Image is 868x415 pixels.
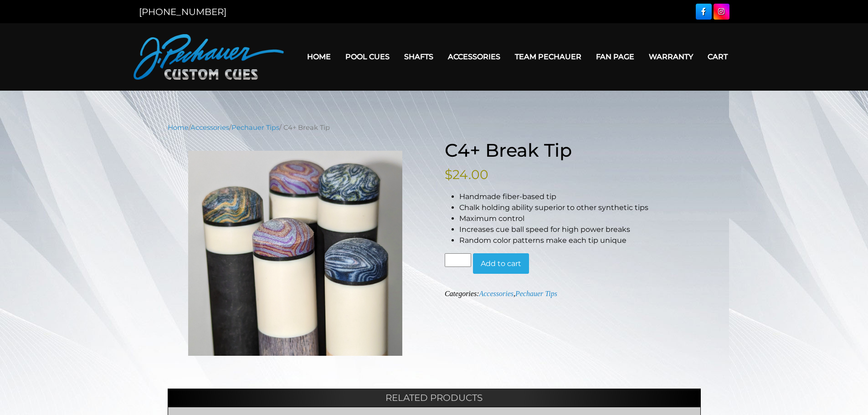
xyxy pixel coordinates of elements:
[445,290,557,297] span: Categories: ,
[231,123,279,132] a: Pechauer Tips
[445,167,452,182] span: $
[397,45,441,68] a: Shafts
[508,45,589,68] a: Team Pechauer
[168,123,189,132] a: Home
[168,123,701,133] nav: Breadcrumb
[338,45,397,68] a: Pool Cues
[445,139,701,161] h1: C4+ Break Tip
[445,253,471,267] input: Product quantity
[515,290,557,297] a: Pechauer Tips
[642,45,700,68] a: Warranty
[479,290,514,297] a: Accessories
[134,34,284,80] img: Pechauer Custom Cues
[190,123,229,132] a: Accessories
[700,45,735,68] a: Cart
[168,151,424,356] img: PXL_20230124_182240236-1.png
[473,253,529,274] button: Add to cart
[441,45,508,68] a: Accessories
[459,224,701,235] li: Increases cue ball speed for high power breaks
[445,167,488,182] bdi: 24.00
[459,202,701,213] li: Chalk holding ability superior to other synthetic tips
[459,213,701,224] li: Maximum control
[168,389,701,407] h2: Related products
[459,235,701,246] li: Random color patterns make each tip unique
[459,191,701,202] li: Handmade fiber-based tip
[139,6,226,17] a: [PHONE_NUMBER]
[589,45,642,68] a: Fan Page
[300,45,338,68] a: Home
